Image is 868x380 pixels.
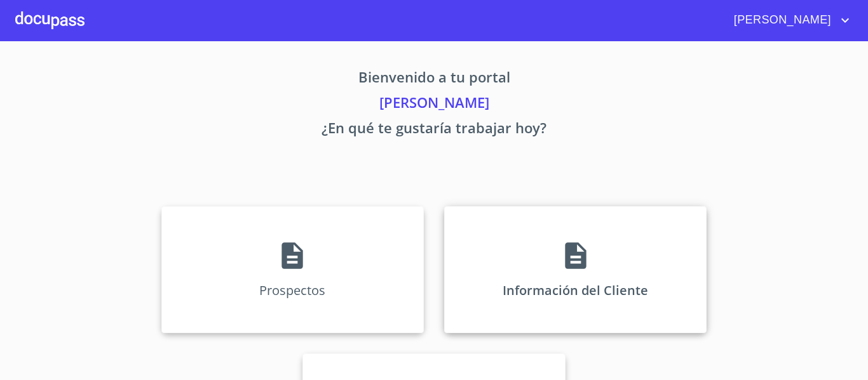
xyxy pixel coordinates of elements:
[259,282,325,299] p: Prospectos
[724,10,837,30] span: [PERSON_NAME]
[503,282,648,299] p: Información del Cliente
[724,10,853,30] button: account of current user
[43,67,825,92] p: Bienvenido a tu portal
[43,92,825,117] p: [PERSON_NAME]
[43,117,825,143] p: ¿En qué te gustaría trabajar hoy?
